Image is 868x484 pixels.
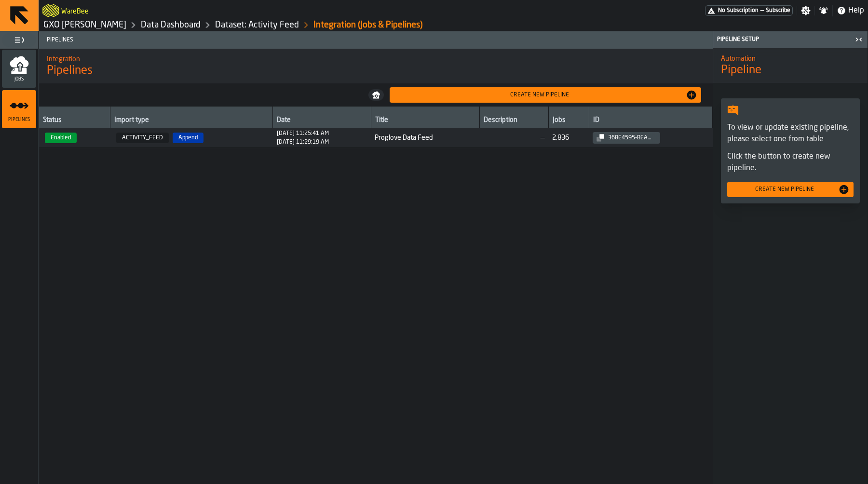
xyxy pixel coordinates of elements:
div: Created at [277,130,329,137]
span: Subscribe [766,7,790,14]
h2: Sub Title [47,54,705,63]
h2: Sub Title [721,53,860,63]
span: Pipeline [721,63,761,78]
a: link-to-/wh/i/baca6aa3-d1fc-43c0-a604-2a1c9d5db74d/pricing/ [705,5,793,16]
div: Menu Subscription [705,5,793,16]
div: 2,836 [552,134,569,142]
label: button-toggle-Help [833,5,868,16]
div: Create new pipeline [393,92,686,98]
span: No Subscription [718,7,759,14]
span: Jobs [2,77,36,82]
header: Pipeline Setup [713,31,868,48]
button: button-Create new pipeline [727,182,854,197]
div: ID [593,116,708,126]
div: Pipeline Setup [715,36,852,43]
nav: Breadcrumb [42,19,453,31]
span: — [483,134,544,142]
span: Pipelines [2,117,36,122]
a: link-to-/wh/i/baca6aa3-d1fc-43c0-a604-2a1c9d5db74d/data [141,20,201,30]
span: ACTIVITY_FEED [116,133,169,143]
span: Proglove Data Feed [375,134,475,142]
div: Jobs [553,116,585,126]
a: logo-header [42,2,59,19]
span: Pipelines [43,37,713,43]
div: Status [43,116,106,126]
p: Click the button to create new pipeline. [727,151,854,174]
a: link-to-/wh/i/baca6aa3-d1fc-43c0-a604-2a1c9d5db74d/data/activity [215,20,299,30]
div: Create new pipeline [731,186,838,193]
div: Import type [114,116,269,126]
div: title-Pipeline [713,48,868,83]
span: — [760,7,764,14]
div: Date [277,116,367,126]
a: link-to-/wh/i/baca6aa3-d1fc-43c0-a604-2a1c9d5db74d [43,20,126,30]
span: Enabled [45,133,77,143]
div: Updated at [277,139,329,146]
li: menu Jobs [2,50,36,88]
label: button-toggle-Notifications [815,6,832,15]
div: Integration (Jobs & Pipelines) [313,20,422,30]
li: menu Pipelines [2,90,36,129]
div: title-Pipelines [39,49,713,83]
p: To view or update existing pipeline, please select one from table [727,122,854,145]
span: Help [848,5,864,16]
button: button- [368,89,384,101]
label: button-toggle-Toggle Full Menu [2,33,36,47]
label: button-toggle-Settings [797,6,814,15]
div: 368e4595-beab-4c9e-ae1f-d2a1d5730a59 [604,134,656,141]
h2: Sub Title [61,6,89,15]
span: Pipelines [47,63,93,79]
div: Description [484,116,544,126]
div: Title [375,116,475,126]
button: button-368e4595-beab-4c9e-ae1f-d2a1d5730a59 [593,132,660,144]
label: button-toggle-Close me [852,34,866,45]
span: Append [173,133,203,143]
button: button-Create new pipeline [390,87,702,103]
